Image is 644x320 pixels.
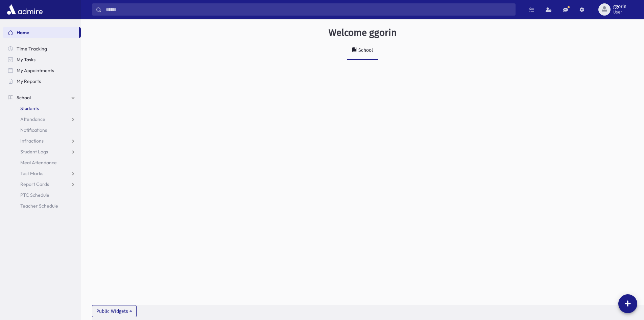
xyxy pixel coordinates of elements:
[20,192,49,198] span: PTC Schedule
[17,78,41,84] span: My Reports
[20,127,47,133] span: Notifications
[3,76,81,87] a: My Reports
[17,46,47,52] span: Time Tracking
[3,43,81,54] a: Time Tracking
[17,57,35,63] span: My Tasks
[20,138,44,144] span: Infractions
[3,125,81,135] a: Notifications
[3,200,81,211] a: Teacher Schedule
[92,305,137,317] button: Public Widgets
[3,157,81,168] a: Meal Attendance
[20,203,58,209] span: Teacher Schedule
[102,3,515,16] input: Search
[20,149,48,155] span: Student Logs
[20,181,49,187] span: Report Cards
[5,3,44,16] img: AdmirePro
[17,94,31,101] span: School
[3,146,81,157] a: Student Logs
[20,159,57,166] span: Meal Attendance
[3,190,81,200] a: PTC Schedule
[17,67,54,73] span: My Appointments
[3,65,81,76] a: My Appointments
[20,105,39,111] span: Students
[3,54,81,65] a: My Tasks
[3,135,81,146] a: Infractions
[20,170,43,176] span: Test Marks
[20,116,45,122] span: Attendance
[3,27,79,38] a: Home
[3,114,81,125] a: Attendance
[357,47,373,53] div: School
[613,4,626,9] span: ggorin
[3,179,81,190] a: Report Cards
[3,168,81,179] a: Test Marks
[347,41,378,60] a: School
[3,92,81,103] a: School
[3,103,81,114] a: Students
[17,29,29,36] span: Home
[329,27,397,39] h3: Welcome ggorin
[613,9,626,15] span: User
